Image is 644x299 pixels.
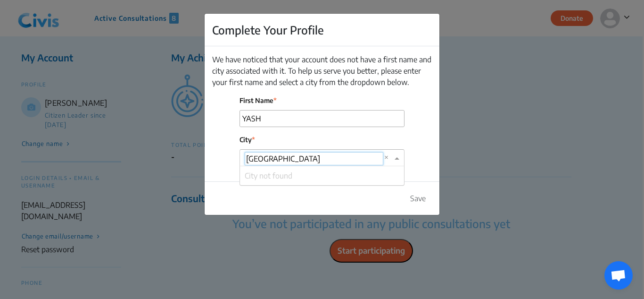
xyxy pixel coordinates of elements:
div: Open chat [604,261,633,290]
span: Clear all [384,152,392,163]
p: We have noticed that your account does not have a first name and city associated with it. To help... [212,54,432,88]
button: Save [404,189,432,207]
label: First Name [239,95,405,105]
h4: Complete Your Profile [212,21,324,38]
div: City not found [240,166,404,185]
label: City [239,135,405,145]
input: Enter First Name [240,111,404,127]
